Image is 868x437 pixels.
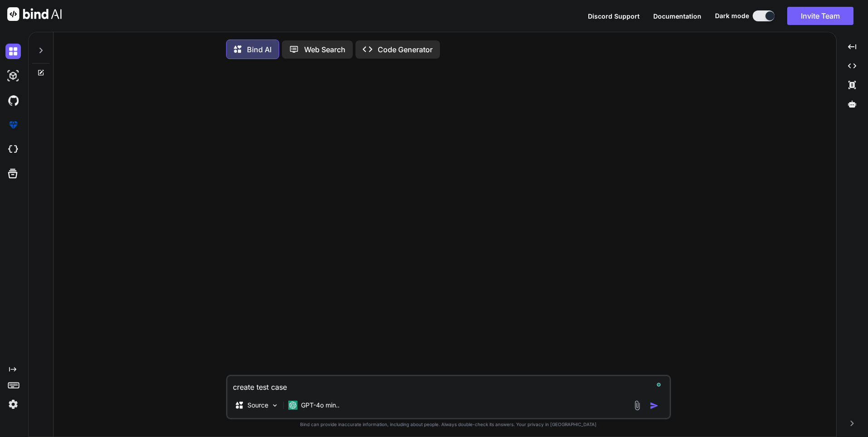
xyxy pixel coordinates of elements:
img: icon [650,401,659,410]
button: Invite Team [787,7,853,25]
img: attachment [632,400,642,411]
p: Source [247,401,268,410]
img: darkChat [5,44,21,59]
button: Discord Support [588,11,640,21]
img: darkAi-studio [5,68,21,84]
p: Web Search [304,44,345,55]
button: Documentation [653,11,701,21]
img: Bind AI [7,7,62,21]
span: Dark mode [715,11,749,20]
textarea: To enrich screen reader interactions, please activate Accessibility in Grammarly extension settings [227,376,670,392]
p: Bind can provide inaccurate information, including about people. Always double-check its answers.... [226,421,671,428]
img: premium [5,117,21,133]
img: githubDark [5,93,21,108]
img: Pick Models [271,402,279,409]
img: GPT-4o mini [288,401,297,410]
span: Documentation [653,12,701,20]
p: Code Generator [378,44,433,55]
img: cloudideIcon [5,142,21,157]
p: GPT-4o min.. [301,401,340,410]
p: Bind AI [247,44,271,55]
img: settings [5,397,21,412]
span: Discord Support [588,12,640,20]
